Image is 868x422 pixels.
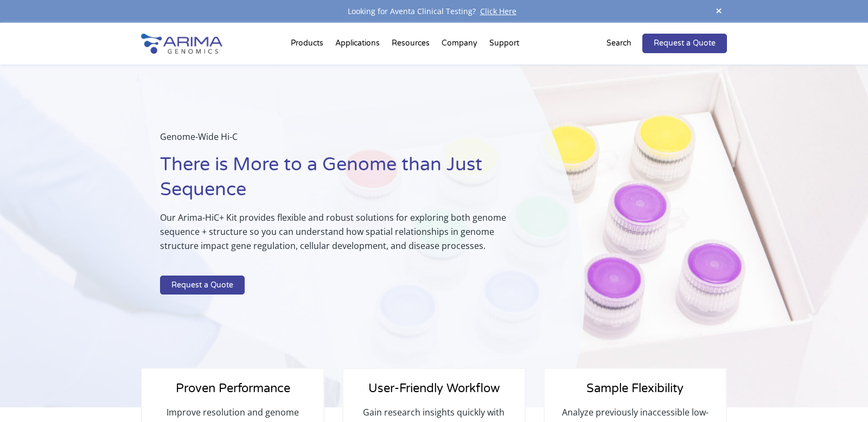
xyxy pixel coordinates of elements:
[607,36,631,50] p: Search
[642,34,727,53] a: Request a Quote
[141,34,222,54] img: Arima-Genomics-logo
[160,210,531,261] p: Our Arima-HiC+ Kit provides flexible and robust solutions for exploring both genome sequence + st...
[160,276,245,295] a: Request a Quote
[476,6,521,16] a: Click Here
[160,152,531,210] h1: There is More to a Genome than Just Sequence
[176,381,290,395] span: Proven Performance
[586,381,684,395] span: Sample Flexibility
[160,130,531,152] p: Genome-Wide Hi-C
[368,381,500,395] span: User-Friendly Workflow
[141,4,727,18] div: Looking for Aventa Clinical Testing?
